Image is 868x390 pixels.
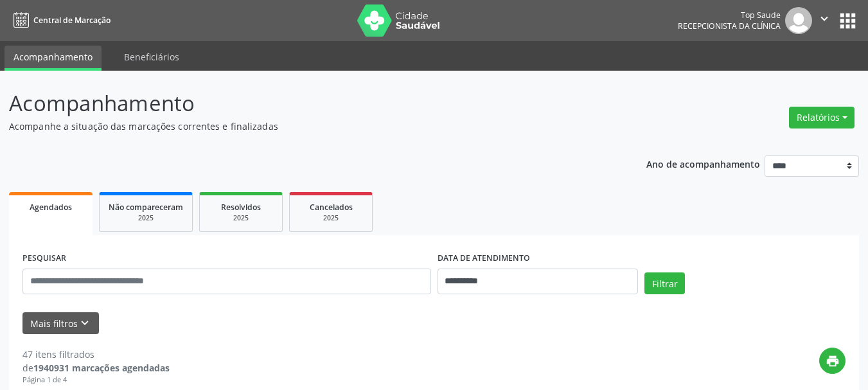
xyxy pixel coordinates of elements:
[22,348,170,361] div: 47 itens filtrados
[9,120,604,133] p: Acompanhe a situação das marcações correntes e finalizadas
[22,375,170,386] div: Página 1 de 4
[299,213,363,223] div: 2025
[9,87,604,120] p: Acompanhamento
[789,107,855,129] button: Relatórios
[33,15,111,26] span: Central de Marcação
[109,213,183,223] div: 2025
[646,155,760,172] p: Ano de acompanhamento
[115,46,188,68] a: Beneficiários
[817,12,831,26] i: 
[819,348,846,374] button: print
[30,202,72,213] span: Agendados
[22,249,66,269] label: PESQUISAR
[837,10,859,32] button: apps
[109,202,183,213] span: Não compareceram
[438,249,530,269] label: DATA DE ATENDIMENTO
[678,10,781,21] div: Top Saude
[22,361,170,375] div: de
[678,21,781,31] span: Recepcionista da clínica
[78,316,92,330] i: keyboard_arrow_down
[812,7,837,34] button: 
[785,7,812,34] img: img
[22,312,99,335] button: Mais filtroskeyboard_arrow_down
[644,272,685,294] button: Filtrar
[310,202,353,213] span: Cancelados
[9,10,111,31] a: Central de Marcação
[209,213,273,223] div: 2025
[33,362,170,374] strong: 1940931 marcações agendadas
[826,354,840,368] i: print
[4,46,102,71] a: Acompanhamento
[221,202,261,213] span: Resolvidos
